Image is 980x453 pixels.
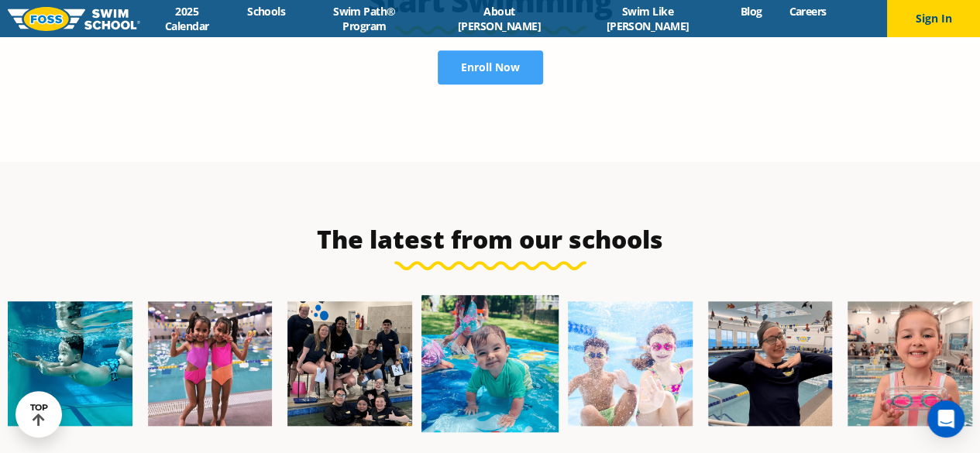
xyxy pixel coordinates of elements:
img: FOSS Swim School Logo [8,7,140,31]
img: Fa25-Website-Images-14-600x600.jpg [848,301,972,426]
span: Enroll Now [461,62,520,73]
a: Enroll Now [438,50,543,84]
a: Swim Like [PERSON_NAME] [569,4,727,33]
img: Fa25-Website-Images-8-600x600.jpg [148,301,273,426]
img: Fa25-Website-Images-600x600.png [421,295,559,432]
a: Blog [727,4,775,19]
a: Schools [234,4,299,19]
img: Fa25-Website-Images-9-600x600.jpg [708,301,833,426]
a: 2025 Calendar [140,4,234,33]
a: Careers [775,4,840,19]
div: TOP [30,403,48,427]
a: About [PERSON_NAME] [430,4,569,33]
img: FCC_FOSS_GeneralShoot_May_FallCampaign_lowres-9556-600x600.jpg [568,301,693,426]
img: Fa25-Website-Images-1-600x600.png [8,301,132,426]
div: Open Intercom Messenger [927,400,965,438]
a: Swim Path® Program [299,4,430,33]
img: Fa25-Website-Images-2-600x600.png [287,301,412,426]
